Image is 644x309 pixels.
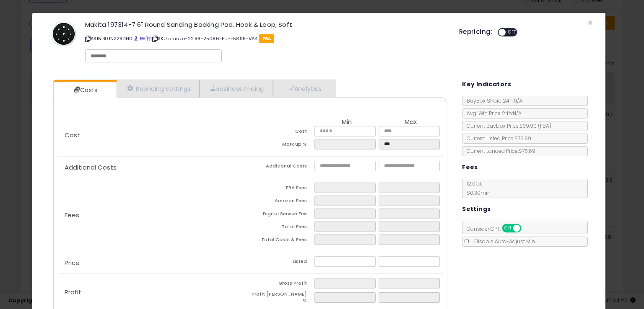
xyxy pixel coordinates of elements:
[462,97,522,104] span: BuyBox Share 24h: N/A
[58,289,250,296] p: Profit
[250,196,314,209] td: Amazon Fees
[470,238,535,245] span: Disable Auto-Adjust Min
[462,162,478,173] h5: Fees
[538,122,551,129] span: ( FBA )
[140,35,145,42] a: All offer listings
[250,126,314,139] td: Cost
[85,32,447,45] p: ASIN: B01N22S4H0 | SKU: amazo-22.98-25086-EU--58.99-VA4
[459,28,493,35] h5: Repricing:
[462,135,531,142] span: Current Listed Price: $76.69
[146,35,151,42] a: Your listing only
[462,189,491,196] span: $0.30 min
[117,80,200,97] a: Repricing Settings
[250,278,314,291] td: Gross Profit
[462,79,511,90] h5: Key Indicators
[250,183,314,196] td: FBA Fees
[134,35,138,42] a: BuyBox page
[250,291,314,306] td: Profit [PERSON_NAME] %
[520,225,534,232] span: OFF
[250,139,314,152] td: Mark up %
[462,204,491,214] h5: Settings
[54,82,116,98] a: Costs
[462,110,522,117] span: Avg. Win Price 24h: N/A
[519,122,551,129] span: $39.90
[250,161,314,174] td: Additional Costs
[250,209,314,221] td: Digital Service Fee
[250,256,314,269] td: Listed
[314,118,379,126] th: Min
[506,29,519,36] span: OFF
[503,225,513,232] span: ON
[58,164,250,171] p: Additional Costs
[51,21,76,46] img: 41ALQ+Yjd8L._SL60_.jpg
[259,34,275,43] span: FBA
[58,260,250,266] p: Price
[85,21,447,28] h3: Makita 197314-7 6" Round Sanding Backing Pad, Hook & Loop, Soft
[250,221,314,234] td: Total Fees
[273,80,335,97] a: Analytics
[200,80,273,97] a: Business Pricing
[462,122,551,129] span: Current Buybox Price:
[462,225,532,232] span: Consider CPT:
[250,234,314,247] td: Total Costs & Fees
[587,17,593,29] span: ×
[462,180,491,196] span: 12.00 %
[462,147,535,154] span: Current Landed Price: $76.69
[58,212,250,219] p: Fees
[379,118,443,126] th: Max
[58,132,250,139] p: Cost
